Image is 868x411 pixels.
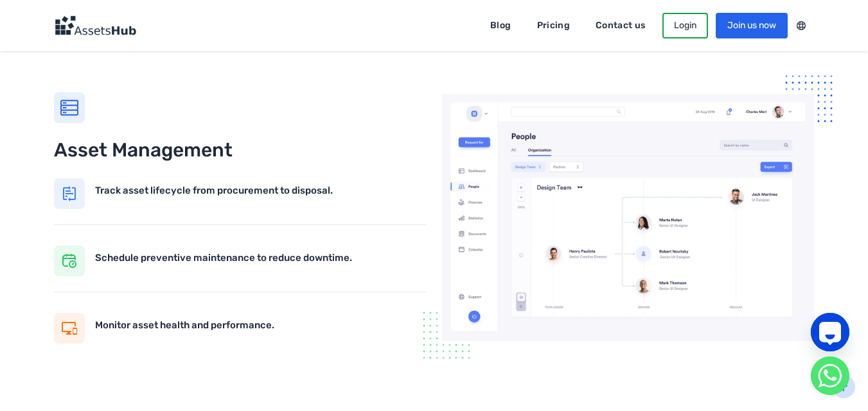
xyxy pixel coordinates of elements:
[528,15,579,36] a: Pricing
[54,138,427,163] h3: Asset Management
[95,183,333,198] h4: Track asset lifecycle from procurement to disposal.
[95,318,274,333] h4: Monitor asset health and performance.
[54,15,136,36] img: Logo Dark
[587,15,655,36] a: Contact us
[54,240,427,276] button: Schedule preventive maintenance to reduce downtime.
[811,313,849,351] a: Live Chat
[54,173,427,209] button: Track asset lifecycle from procurement to disposal.
[442,94,815,341] img: Asset Management
[811,356,849,395] a: WhatsApp
[95,251,352,265] h4: Schedule preventive maintenance to reduce downtime.
[54,308,427,344] button: Monitor asset health and performance.
[481,15,520,36] a: Blog
[662,13,708,38] a: Login
[716,13,788,38] a: Join us now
